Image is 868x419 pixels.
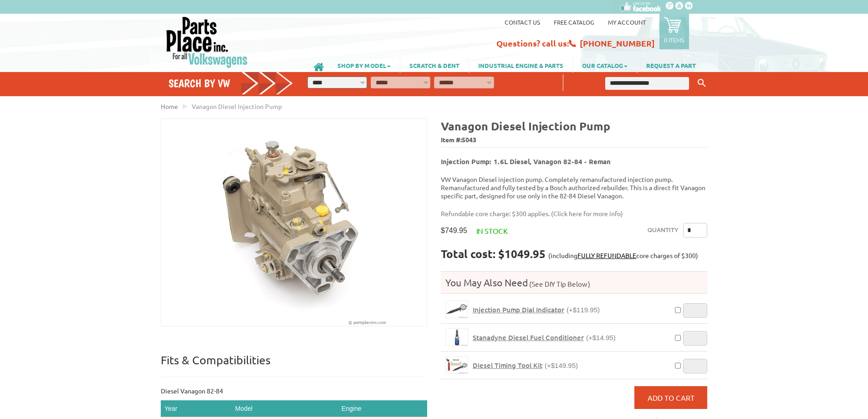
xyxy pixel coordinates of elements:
[473,361,542,370] span: Diesel Timing Tool Kit
[161,353,427,377] p: Fits & Compatibilities
[545,362,578,369] span: (+$149.95)
[554,18,594,26] a: Free Catalog
[573,57,637,73] a: OUR CATALOG
[441,209,700,218] p: Refundable core charge: $300 applies. ( )
[445,300,468,318] a: Injection Pump Dial Indicator
[161,102,178,110] a: Home
[473,361,578,370] a: Diesel Timing Tool Kit(+$149.95)
[445,328,468,346] a: Stanadyne Diesel Fuel Conditioner
[473,333,616,342] a: Stanadyne Diesel Fuel Conditioner(+$14.95)
[446,301,468,318] img: Injection Pump Dial Indicator
[664,36,684,44] p: 0 items
[441,276,707,289] h4: You May Also Need
[469,57,572,73] a: INDUSTRIAL ENGINE & PARTS
[659,14,689,49] a: 0 items
[462,135,476,144] span: 5043
[637,57,705,73] a: REQUEST A PART
[473,305,600,314] a: Injection Pump Dial Indicator(+$119.95)
[528,279,590,288] span: (See DIY Tip Below)
[441,134,707,147] span: Item #:
[192,102,282,110] span: Vanagon Diesel Injection Pump
[567,306,600,314] span: (+$119.95)
[161,400,231,417] th: Year
[695,76,709,91] button: Keyword Search
[445,356,468,374] a: Diesel Timing Tool Kit
[586,334,616,341] span: (+$14.95)
[446,329,468,346] img: Stanadyne Diesel Fuel Conditioner
[161,386,427,396] p: Diesel Vanagon 82-84
[476,226,508,235] span: In stock
[338,400,427,417] th: Engine
[400,57,469,73] a: SCRATCH & DENT
[441,119,610,133] b: Vanagon Diesel Injection Pump
[473,305,564,314] span: Injection Pump Dial Indicator
[648,393,694,402] span: Add to Cart
[548,251,698,259] span: (including core charges of $300)
[577,251,636,259] a: FULLY REFUNDABLE
[328,57,400,73] a: SHOP BY MODEL
[168,77,293,90] h4: Search by VW
[634,386,707,409] button: Add to Cart
[608,18,646,26] a: My Account
[231,400,338,417] th: Model
[441,157,611,166] b: Injection Pump: 1.6L Diesel, Vanagon 82-84 - Reman
[473,333,584,342] span: Stanadyne Diesel Fuel Conditioner
[505,18,540,26] a: Contact us
[648,223,679,238] label: Quantity
[165,16,249,68] img: Parts Place Inc!
[441,226,467,235] span: $749.95
[441,175,707,200] p: VW Vanagon Diesel injection pump. Completely remanufactured injection pump. Remanufactured and fu...
[553,209,621,217] a: Click here for more info
[441,247,546,261] strong: Total cost: $1049.95
[446,357,468,373] img: Diesel Timing Tool Kit
[161,119,427,326] img: Vanagon Diesel Injection Pump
